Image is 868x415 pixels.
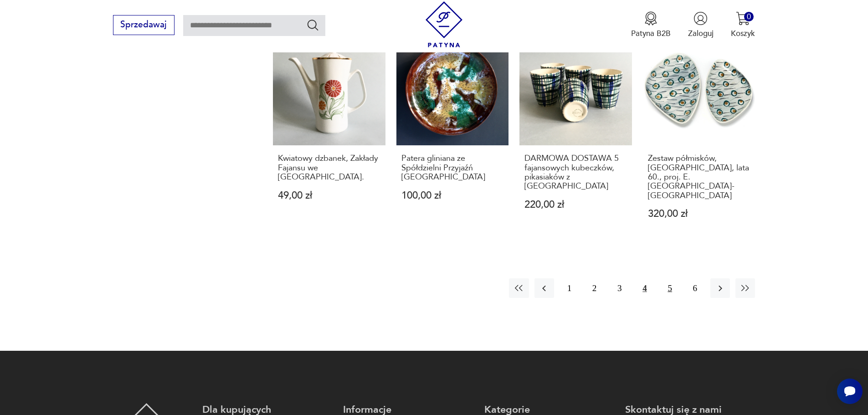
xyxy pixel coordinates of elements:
button: 6 [685,278,705,298]
img: Patyna - sklep z meblami i dekoracjami vintage [421,1,467,47]
button: 5 [660,278,680,298]
img: Ikona medalu [644,11,658,26]
button: Szukaj [306,18,319,31]
button: Patyna B2B [631,11,671,39]
button: 2 [585,278,604,298]
p: 320,00 zł [648,209,750,219]
button: 4 [635,278,654,298]
h3: Kwiatowy dzbanek, Zakłady Fajansu we [GEOGRAPHIC_DATA]. [278,154,380,182]
p: 100,00 zł [401,191,504,200]
button: 1 [560,278,579,298]
p: 220,00 zł [524,200,627,210]
a: Produkt wyprzedanyKwiatowy dzbanek, Zakłady Fajansu we Włocławku.Kwiatowy dzbanek, Zakłady Fajans... [273,33,385,240]
h3: Zestaw półmisków, [GEOGRAPHIC_DATA], lata 60., proj. E. [GEOGRAPHIC_DATA]-[GEOGRAPHIC_DATA] [648,154,750,200]
a: Produkt wyprzedanyDARMOWA DOSTAWA 5 fajansowych kubeczków, pikasiaków z WłocławkaDARMOWA DOSTAWA ... [519,33,632,240]
img: Ikonka użytkownika [693,11,708,26]
button: 0Koszyk [731,11,755,39]
button: 3 [610,278,629,298]
h3: Patera gliniana ze Spółdzielni Przyjaźń [GEOGRAPHIC_DATA] [401,154,504,182]
div: 0 [744,12,754,21]
iframe: Smartsupp widget button [837,379,863,404]
img: Ikona koszyka [736,11,750,26]
a: Ikona medaluPatyna B2B [631,11,671,39]
button: Zaloguj [688,11,714,39]
button: Sprzedawaj [113,15,175,35]
p: Zaloguj [688,28,714,39]
a: Sprzedawaj [113,22,175,29]
p: 49,00 zł [278,191,380,200]
p: Koszyk [731,28,755,39]
a: Produkt wyprzedanyZestaw półmisków, Włocławek, lata 60., proj. E. Piwek-BiałoborskaZestaw półmisk... [643,33,755,240]
a: Produkt wyprzedanyPatera gliniana ze Spółdzielni Przyjaźń WłocławekPatera gliniana ze Spółdzielni... [396,33,509,240]
p: Patyna B2B [631,28,671,39]
h3: DARMOWA DOSTAWA 5 fajansowych kubeczków, pikasiaków z [GEOGRAPHIC_DATA] [524,154,627,191]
